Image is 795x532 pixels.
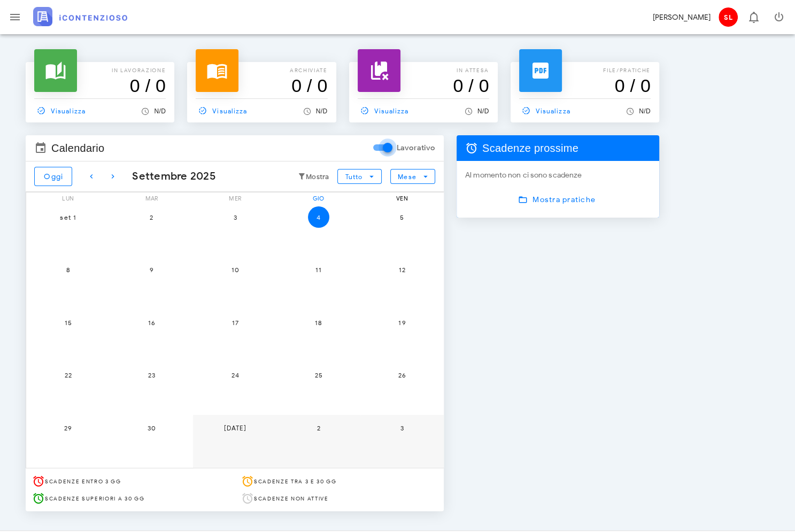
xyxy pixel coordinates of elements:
span: 24 [225,371,246,379]
div: [PERSON_NAME] [653,12,711,23]
p: In lavorazione [34,66,166,75]
span: Mese [397,173,416,181]
button: 17 [225,312,246,333]
span: Visualizza [196,106,247,115]
span: Visualizza [34,106,86,115]
span: 2 [308,424,329,432]
span: [DATE] [223,424,247,432]
span: Visualizza [358,106,409,115]
button: Mese [390,169,435,184]
button: 9 [141,259,162,281]
button: 2 [141,206,162,228]
button: [DATE] [225,417,246,438]
a: Visualizza [34,103,90,118]
h3: 0 / 0 [34,75,166,96]
button: 12 [391,259,413,281]
a: Mostra pratiche [512,190,604,209]
div: mer [193,192,276,204]
small: Mostra [306,173,329,181]
label: Lavorativo [397,143,435,153]
button: 23 [141,365,162,386]
span: Tutto [345,173,362,181]
span: N/D [154,107,166,115]
button: 18 [308,312,329,333]
span: Scadenze entro 3 gg [45,478,121,485]
span: N/D [316,107,328,115]
span: 5 [391,213,413,221]
p: in attesa [358,66,489,75]
button: 3 [225,206,246,228]
span: 4 [308,213,329,221]
span: Mostra pratiche [520,195,596,204]
div: Al momento non ci sono scadenze [465,169,651,181]
a: Visualizza [358,103,413,118]
button: 3 [391,417,413,438]
span: Scadenze prossime [482,140,578,157]
button: 29 [57,417,79,438]
p: archiviate [196,66,327,75]
button: set 1 [57,206,79,228]
span: 18 [308,319,329,327]
a: Visualizza [519,103,575,118]
button: 25 [308,365,329,386]
span: 12 [391,266,413,274]
span: Visualizza [519,106,570,115]
span: set 1 [57,213,79,221]
div: lun [26,192,110,204]
span: Scadenze superiori a 30 gg [45,495,144,502]
span: N/D [477,107,489,115]
span: 3 [391,424,413,432]
span: 9 [141,266,162,274]
button: SL [715,4,740,30]
button: 16 [141,312,162,333]
button: 26 [391,365,413,386]
span: N/D [639,107,651,115]
span: 2 [141,213,162,221]
button: 22 [57,365,79,386]
span: 11 [308,266,329,274]
span: 10 [225,266,246,274]
span: 30 [141,424,162,432]
span: Scadenze tra 3 e 30 gg [254,478,337,485]
img: logo-text-2x.png [33,7,127,26]
span: SL [719,7,738,27]
span: 8 [57,266,79,274]
span: 16 [141,319,162,327]
h3: 0 / 0 [519,75,651,96]
span: Calendario [51,140,104,157]
p: file/pratiche [519,66,651,75]
span: 29 [57,424,79,432]
h3: 0 / 0 [358,75,489,96]
div: gio [277,192,360,204]
button: 19 [391,312,413,333]
span: 25 [308,371,329,379]
div: Settembre 2025 [124,168,216,184]
button: Tutto [337,169,381,184]
button: Distintivo [740,4,766,30]
button: 24 [225,365,246,386]
button: 10 [225,259,246,281]
span: 3 [225,213,246,221]
span: 26 [391,371,413,379]
span: 17 [225,319,246,327]
div: mar [110,192,193,204]
span: Scadenze non attive [254,495,329,502]
span: 22 [57,371,79,379]
div: ven [360,192,444,204]
button: 4 [308,206,329,228]
h3: 0 / 0 [196,75,327,96]
button: 15 [57,312,79,333]
button: 2 [308,417,329,438]
span: 19 [391,319,413,327]
button: Oggi [34,167,72,186]
span: 15 [57,319,79,327]
button: 11 [308,259,329,281]
button: 8 [57,259,79,281]
span: 23 [141,371,162,379]
span: Oggi [43,172,63,181]
button: 30 [141,417,162,438]
a: Visualizza [196,103,251,118]
button: 5 [391,206,413,228]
